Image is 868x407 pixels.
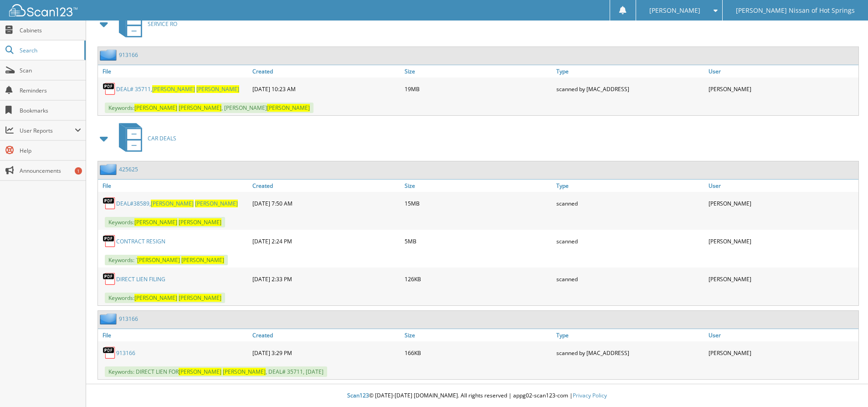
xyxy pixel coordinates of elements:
div: [DATE] 2:33 PM [250,270,402,288]
a: DIRECT LIEN FILING [116,275,165,283]
a: DEAL#38589,[PERSON_NAME] [PERSON_NAME] [116,200,238,207]
span: [PERSON_NAME] [179,294,221,302]
a: File [98,329,250,341]
a: CONTRACT RESIGN [116,237,165,245]
span: [PERSON_NAME] [195,200,238,207]
span: Search [20,46,80,54]
a: User [706,180,858,192]
div: scanned by [MAC_ADDRESS] [554,344,706,362]
a: SERVICE RO [113,6,177,42]
span: Scan [20,67,81,74]
a: 425625 [119,165,138,173]
span: Scan123 [347,392,369,399]
img: scan123-logo-white.svg [9,4,77,16]
span: [PERSON_NAME] [152,85,195,93]
span: Keywords: ` [105,255,228,265]
div: [DATE] 2:24 PM [250,232,402,250]
span: [PERSON_NAME] [179,218,221,226]
a: Created [250,180,402,192]
div: scanned [554,194,706,212]
a: Size [402,329,555,341]
span: Keywords: DIRECT LIEN FOR , DEAL# 35711, [DATE] [105,366,327,377]
div: [DATE] 10:23 AM [250,80,402,98]
a: Type [554,180,706,192]
img: PDF.png [103,346,116,360]
div: 1 [75,167,82,175]
span: [PERSON_NAME] [134,294,177,302]
span: Help [20,147,81,155]
a: File [98,65,250,77]
iframe: Chat Widget [822,363,868,407]
span: Reminders [20,87,81,94]
div: [PERSON_NAME] [706,80,858,98]
div: 166KB [402,344,555,362]
a: Created [250,65,402,77]
div: [DATE] 3:29 PM [250,344,402,362]
span: [PERSON_NAME] [179,368,221,376]
a: User [706,329,858,341]
span: [PERSON_NAME] [179,104,221,112]
img: folder2.png [100,164,119,175]
a: File [98,180,250,192]
img: PDF.png [103,272,116,286]
span: [PERSON_NAME] [649,8,700,13]
span: Keywords: , [PERSON_NAME] [105,103,313,113]
span: [PERSON_NAME] [134,218,177,226]
div: [PERSON_NAME] [706,194,858,212]
span: [PERSON_NAME] Nissan of Hot Springs [736,8,855,13]
div: [PERSON_NAME] [706,270,858,288]
div: 15MB [402,194,555,212]
a: Created [250,329,402,341]
a: Privacy Policy [573,392,607,399]
a: Size [402,65,555,77]
span: [PERSON_NAME] [151,200,194,207]
a: Type [554,329,706,341]
span: CAR DEALS [148,134,176,142]
a: Type [554,65,706,77]
span: User Reports [20,127,75,134]
div: scanned by [MAC_ADDRESS] [554,80,706,98]
div: [PERSON_NAME] [706,232,858,250]
span: Keywords: [105,217,225,227]
span: Cabinets [20,26,81,34]
img: folder2.png [100,49,119,61]
span: [PERSON_NAME] [196,85,239,93]
div: [DATE] 7:50 AM [250,194,402,212]
span: [PERSON_NAME] [137,256,180,264]
img: PDF.png [103,234,116,248]
a: 913166 [116,349,135,357]
span: Keywords: [105,293,225,303]
div: scanned [554,270,706,288]
a: Size [402,180,555,192]
div: © [DATE]-[DATE] [DOMAIN_NAME]. All rights reserved | appg02-scan123-com | [86,385,868,407]
div: 19MB [402,80,555,98]
span: [PERSON_NAME] [134,104,177,112]
img: PDF.png [103,82,116,96]
img: PDF.png [103,196,116,210]
a: DEAL# 35711,[PERSON_NAME] [PERSON_NAME] [116,85,239,93]
span: [PERSON_NAME] [223,368,266,376]
span: SERVICE RO [148,20,177,28]
img: folder2.png [100,313,119,325]
div: scanned [554,232,706,250]
span: Announcements [20,167,81,175]
div: 5MB [402,232,555,250]
a: 913166 [119,315,138,323]
div: 126KB [402,270,555,288]
span: Bookmarks [20,107,81,114]
a: User [706,65,858,77]
a: 913166 [119,51,138,59]
div: [PERSON_NAME] [706,344,858,362]
a: CAR DEALS [113,120,176,156]
span: [PERSON_NAME] [181,256,224,264]
span: [PERSON_NAME] [267,104,310,112]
